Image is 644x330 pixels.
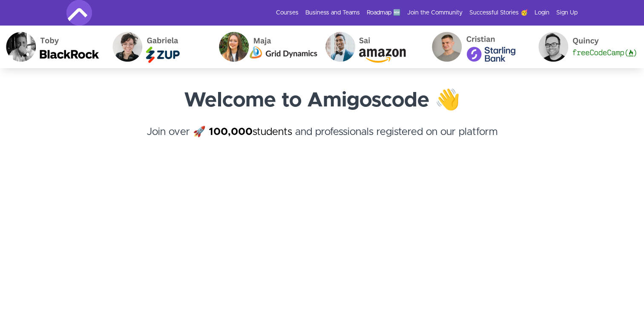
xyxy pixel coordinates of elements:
h4: Join over 🚀 and professionals registered on our platform [66,124,578,155]
a: Courses [276,9,299,17]
a: Join the Community [407,9,463,17]
img: Sai [319,26,425,68]
a: Login [535,9,549,17]
img: Gabriela [106,26,213,68]
a: Roadmap 🆕 [367,9,400,17]
a: Successful Stories 🥳 [469,9,528,17]
a: Sign Up [556,9,578,17]
strong: 100,000 [209,127,253,137]
img: Quincy [532,26,638,68]
img: Maja [213,26,319,68]
strong: Welcome to Amigoscode 👋 [184,90,460,111]
a: Business and Teams [305,9,360,17]
a: 100,000students [209,127,292,137]
img: Cristian [425,26,532,68]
